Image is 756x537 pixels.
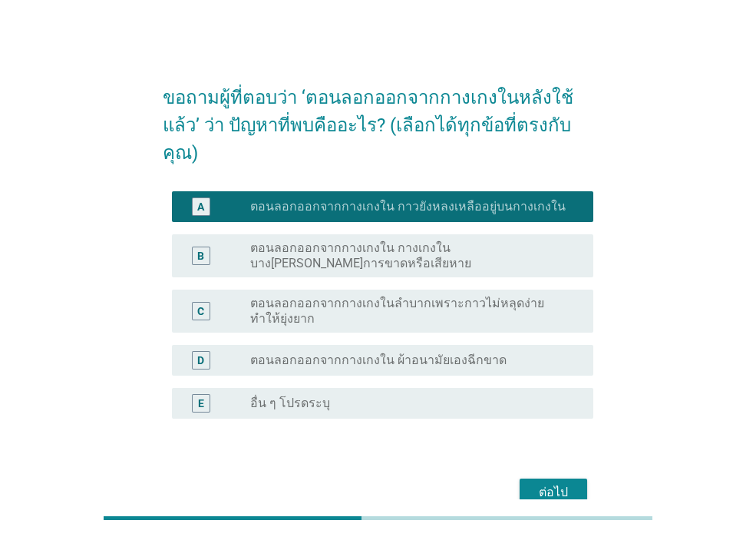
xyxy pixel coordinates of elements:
div: D [197,352,204,368]
div: E [198,395,204,411]
h2: ขอถามผู้ที่ตอบว่า ‘ตอนลอกออกจากกางเกงในหลังใช้แล้ว’ ว่า ปัญหาที่พบคืออะไร? (เลือกได้ทุกข้อที่ตรงก... [163,68,593,167]
div: C [197,303,204,319]
label: ตอนลอกออกจากกางเกงใน กาวยังหลงเหลืออยู่บนกางเกงใน [250,199,566,214]
label: ตอนลอกออกจากกางเกงใน กางเกงในบาง[PERSON_NAME]การขาดหรือเสียหาย [250,240,569,271]
label: ตอนลอกออกจากกางเกงใน ผ้าอนามัยเองฉีกขาด [250,353,507,368]
label: ตอนลอกออกจากกางเกงในลำบากเพราะกาวไม่หลุดง่าย ทำให้ยุ่งยาก [250,296,569,327]
label: อื่น ๆ โปรดระบุ [250,396,330,411]
div: ต่อไป [532,483,575,502]
div: B [197,247,204,264]
div: A [197,198,204,214]
button: ต่อไป [520,479,587,506]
